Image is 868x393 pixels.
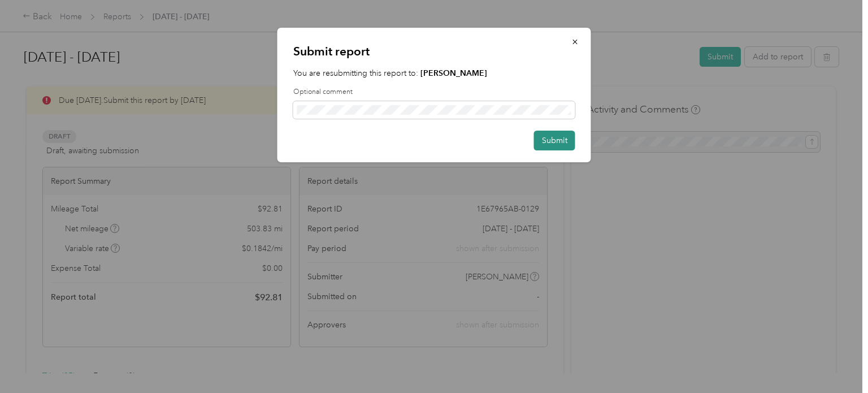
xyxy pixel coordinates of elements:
[293,87,575,97] label: Optional comment
[293,44,575,59] p: Submit report
[534,131,575,150] button: Submit
[805,330,868,393] iframe: Everlance-gr Chat Button Frame
[420,68,487,78] strong: [PERSON_NAME]
[293,67,575,79] p: You are resubmitting this report to:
